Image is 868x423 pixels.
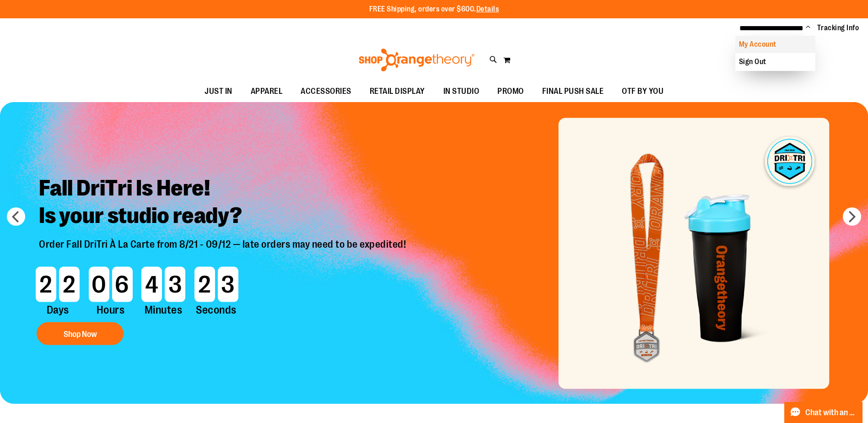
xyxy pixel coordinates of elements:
[194,266,215,302] span: 2
[806,23,810,33] button: Account menu
[195,81,242,102] a: JUST IN
[533,81,613,102] a: FINAL PUSH SALE
[112,266,133,302] span: 6
[7,207,25,226] button: prev
[784,402,863,423] button: Chat with an Expert
[476,5,499,13] a: Details
[205,81,232,102] span: JUST IN
[141,266,162,302] span: 4
[87,302,134,317] span: Hours
[361,81,434,102] a: RETAIL DISPLAY
[434,81,489,102] a: IN STUDIO
[369,4,499,15] p: FREE Shipping, orders over $600.
[193,302,240,317] span: Seconds
[34,302,81,317] span: Days
[242,81,292,102] a: APPAREL
[89,266,109,302] span: 0
[613,81,673,102] a: OTF BY YOU
[301,81,351,102] span: ACCESSORIES
[443,81,480,102] span: IN STUDIO
[251,81,283,102] span: APPAREL
[497,81,524,102] span: PROMO
[32,168,415,239] h2: Fall DriTri Is Here! Is your studio ready?
[32,168,415,350] a: Fall DriTri Is Here!Is your studio ready? Order Fall DriTri À La Carte from 8/21 - 09/12 — late o...
[542,81,604,102] span: FINAL PUSH SALE
[805,408,857,417] span: Chat with an Expert
[59,266,80,302] span: 2
[817,23,859,33] a: Tracking Info
[735,36,815,53] a: My Account
[622,81,663,102] span: OTF BY YOU
[165,266,185,302] span: 3
[140,302,187,317] span: Minutes
[370,81,425,102] span: RETAIL DISPLAY
[37,322,124,345] button: Shop Now
[36,266,56,302] span: 2
[357,49,476,71] img: Shop Orangetheory
[488,81,533,102] a: PROMO
[291,81,361,102] a: ACCESSORIES
[32,239,415,262] p: Order Fall DriTri À La Carte from 8/21 - 09/12 — late orders may need to be expedited!
[843,207,861,226] button: next
[735,53,815,70] a: Sign Out
[218,266,238,302] span: 3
